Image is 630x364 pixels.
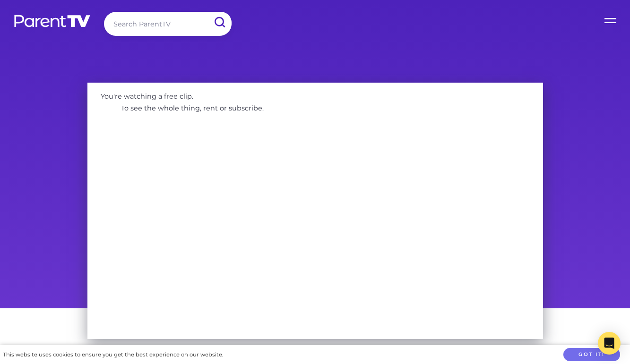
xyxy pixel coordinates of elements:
input: Search ParentTV [104,12,232,36]
p: To see the whole thing, rent or subscribe. [114,102,271,115]
button: Got it! [563,348,620,362]
p: You're watching a free clip. [94,89,200,103]
div: Open Intercom Messenger [598,332,621,355]
input: Submit [207,12,232,33]
img: parenttv-logo-white.4c85aaf.svg [13,14,91,28]
div: This website uses cookies to ensure you get the best experience on our website. [3,350,223,360]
